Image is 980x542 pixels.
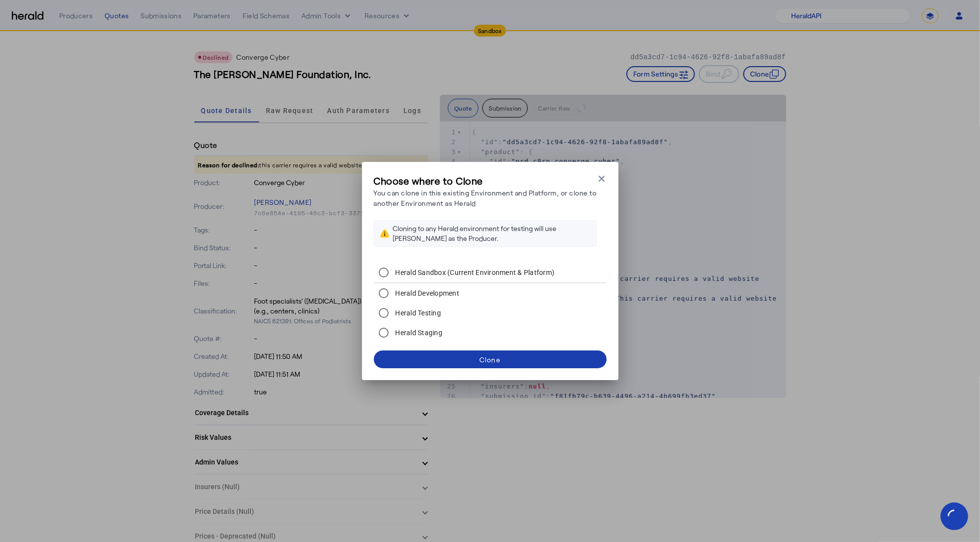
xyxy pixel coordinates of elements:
[374,174,597,188] h3: Choose where to Clone
[394,308,441,318] label: Herald Testing
[394,328,443,338] label: Herald Staging
[479,354,501,365] div: Clone
[394,288,460,298] label: Herald Development
[394,268,555,277] label: Herald Sandbox (Current Environment & Platform)
[393,224,590,243] div: Cloning to any Herald environment for testing will use [PERSON_NAME] as the Producer.
[374,188,597,208] p: You can clone in this existing Environment and Platform, or clone to another Environment as Herald
[374,350,607,368] button: Clone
